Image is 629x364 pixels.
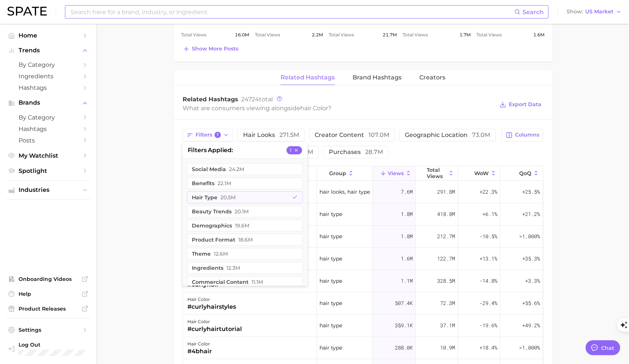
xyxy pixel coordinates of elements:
button: Filters1 [183,129,233,141]
span: +18.4% [479,343,497,352]
span: Total Views [329,30,354,39]
span: by Category [19,114,78,121]
span: Log Out [19,341,85,348]
span: +13.1% [479,254,497,263]
span: Total Views [403,30,428,39]
a: by Category [6,59,91,70]
span: total [241,96,273,103]
span: +6.1% [482,210,497,219]
span: hair looks [243,132,299,138]
span: QoQ [519,170,531,176]
span: 28.7m [365,148,383,155]
button: Show more posts [181,44,240,54]
span: Related Hashtags [183,96,238,103]
span: Total Views [181,30,206,39]
button: hair color#curlyhairstyleshair type507.4k72.3m-29.4%+55.6% [183,292,543,315]
span: My Watchlist [19,152,78,159]
span: 1.6m [533,30,544,39]
button: Export Data [498,99,543,110]
span: 7.6m [401,187,413,196]
a: Product Releases [6,303,91,314]
span: Posts [19,137,78,144]
span: 20.5m [220,194,236,200]
span: 1.8m [401,232,413,241]
input: Search here for a brand, industry, or ingredient [70,6,514,18]
span: 72.3m [440,299,455,308]
span: purchases [329,149,383,155]
a: Posts [6,135,91,146]
span: hair type [320,232,342,241]
span: -10.5% [479,232,497,241]
button: hair color#curlyhairhair type1.1m328.5m-14.8%+3.3% [183,270,543,292]
span: 73.0m [472,131,490,138]
span: +3.3% [525,276,540,285]
span: hair type [320,321,342,330]
a: Home [6,30,91,41]
span: 1.7m [459,30,471,39]
span: US Market [585,10,613,14]
span: 328.5m [437,276,455,285]
span: hair type [320,276,342,285]
span: Brands [19,99,78,106]
span: Home [19,32,78,39]
span: Show more posts [192,46,238,52]
span: 418.8m [437,210,455,219]
span: 1.6m [401,254,413,263]
span: Total Views [255,30,280,39]
div: hair color [187,340,212,348]
button: Industries [6,184,91,196]
span: 212.7m [437,232,455,241]
button: hair color#smoothhairhair type1.8m212.7m-10.5%>1,000% [183,226,543,248]
span: hair type [320,343,342,352]
span: Search [522,9,544,16]
span: 359.1k [395,321,413,330]
button: Trends [6,45,91,56]
span: +55.6% [522,299,540,308]
span: 2.2m [312,30,323,39]
span: 291.8m [437,187,455,196]
button: beauty trends [187,206,303,217]
span: Product Releases [19,305,78,312]
span: geographic location [405,132,490,138]
span: Export Data [509,101,541,108]
div: #curlyhairstyles [187,302,236,311]
span: Settings [19,327,78,333]
button: benefits [187,177,303,189]
button: Columns [502,129,543,141]
span: Trends [19,47,78,54]
span: filters applied [188,146,233,155]
img: SPATE [7,7,47,16]
span: 19.6m [235,223,249,229]
span: hair color [300,105,328,112]
span: group [329,170,346,176]
span: 24.2m [229,166,244,172]
span: Columns [515,132,539,138]
button: QoQ [500,166,543,181]
button: commercial content [187,276,303,288]
div: hair color [187,295,236,304]
span: Total Views [427,167,446,179]
button: Views [373,166,415,181]
button: ShowUS Market [565,7,623,17]
span: 11.1m [252,279,263,285]
span: Ingredients [19,73,78,80]
span: >1,000% [519,344,540,351]
a: Hashtags [6,123,91,135]
span: 1.8m [401,210,413,219]
span: 10.9m [440,343,455,352]
span: 271.5m [279,131,299,138]
button: Brands [6,97,91,108]
span: 122.7m [437,254,455,263]
span: hair looks, hair type [320,187,370,196]
span: +49.2% [522,321,540,330]
span: Show [567,10,583,14]
span: by Category [19,61,78,68]
span: Creators [419,74,445,81]
span: 37.1m [440,321,455,330]
button: theme [187,248,303,260]
span: +35.3% [522,254,540,263]
a: Ingredients [6,70,91,82]
span: Filters [196,132,221,138]
span: 107.0m [368,131,389,138]
span: Industries [19,187,78,193]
